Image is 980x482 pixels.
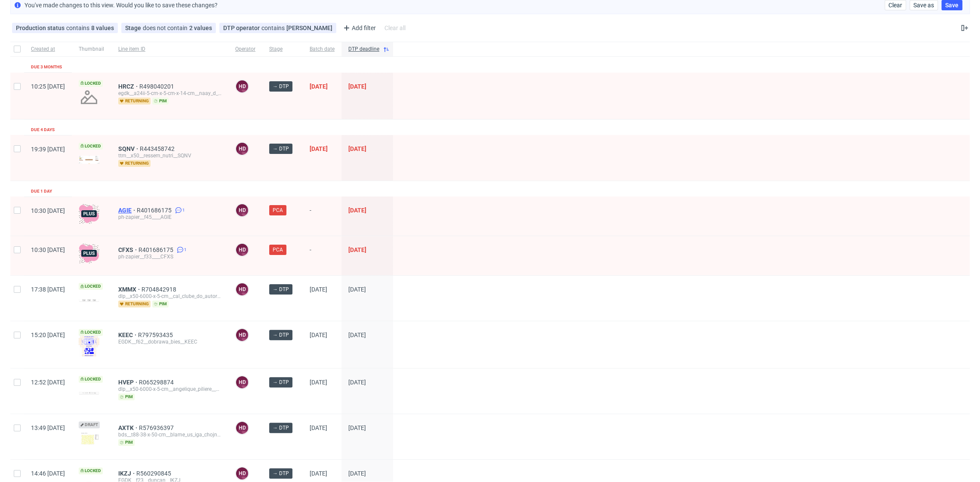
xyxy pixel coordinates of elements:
div: dlp__x50-6000-x-5-cm__angelique_piliere__HVEP [118,386,221,393]
img: plus-icon.676465ae8f3a83198b3f.png [79,243,99,264]
span: Locked [79,467,103,474]
span: Line item ID [118,46,221,53]
span: Save as [913,2,934,8]
figcaption: HD [236,376,248,388]
figcaption: HD [236,204,248,216]
a: 1 [175,246,187,253]
span: - [310,207,335,225]
p: You've made changes to this view. Would you like to save these changes? [25,1,218,9]
span: KEEC [118,332,138,338]
span: → DTP [273,378,289,386]
span: → DTP [273,424,289,432]
div: [PERSON_NAME] [286,25,332,31]
span: 10:25 [DATE] [31,83,65,90]
span: R401686175 [137,207,173,214]
div: EGDK__f62__dobrawa_bies__KEEC [118,338,221,345]
a: IKZJ [118,470,136,477]
div: ph-zapier__f33____CFXS [118,253,221,260]
div: ttm__x50__ressem_nutri__SQNV [118,152,221,159]
span: 13:49 [DATE] [31,424,65,431]
div: Add filter [340,21,378,35]
span: Batch date [310,46,335,53]
img: version_two_editor_design.png [79,156,99,164]
a: HRCZ [118,83,139,90]
span: pim [152,301,169,307]
span: pim [152,98,169,104]
span: Locked [79,143,103,150]
span: 14:46 [DATE] [31,470,65,477]
span: 10:30 [DATE] [31,207,65,214]
span: [DATE] [310,83,328,90]
div: Clear all [383,22,407,34]
div: Due 1 day [31,188,52,195]
span: 12:52 [DATE] [31,379,65,386]
span: Save [945,2,958,8]
a: AGIE [118,207,137,214]
span: - [310,246,335,265]
a: R443458742 [140,145,176,152]
span: Clear [888,2,902,8]
span: PCA [273,206,283,214]
span: pim [118,439,135,446]
span: Stage [125,25,143,31]
a: R498040201 [139,83,176,90]
a: R560290845 [136,470,173,477]
span: [DATE] [348,145,366,152]
img: version_two_editor_design.png [79,432,99,446]
figcaption: HD [236,244,248,256]
span: Operator [235,46,255,53]
a: R576936397 [139,424,175,431]
span: AXTK [118,424,139,431]
span: 10:30 [DATE] [31,246,65,253]
img: version_two_editor_design [79,391,99,394]
span: 15:20 [DATE] [31,332,65,338]
span: SQNV [118,145,140,152]
figcaption: HD [236,143,248,155]
figcaption: HD [236,329,248,341]
span: 1 [184,246,187,253]
span: 1 [182,207,185,214]
span: Created at [31,46,65,53]
a: XMMX [118,286,141,293]
div: bds__t88-38-x-50-cm__blame_us_iga_chojnicka__AXTK [118,431,221,438]
span: Thumbnail [79,46,104,53]
span: [DATE] [348,424,366,431]
span: PCA [273,246,283,254]
span: does not contain [143,25,189,31]
span: R797593435 [138,332,175,338]
span: DTP deadline [348,46,379,53]
span: [DATE] [348,83,366,90]
span: contains [66,25,91,31]
img: version_two_editor_design.png [79,336,99,356]
span: [DATE] [348,246,366,253]
span: [DATE] [348,332,366,338]
span: → DTP [273,145,289,153]
a: R704842918 [141,286,178,293]
span: [DATE] [310,470,327,477]
div: ph-zapier__f45____AGIE [118,214,221,221]
div: Due 4 days [31,126,55,133]
span: R401686175 [138,246,175,253]
span: 19:39 [DATE] [31,146,65,153]
span: [DATE] [310,286,327,293]
span: [DATE] [348,286,366,293]
span: Stage [269,46,296,53]
span: Locked [79,329,103,336]
span: R065298874 [139,379,175,386]
span: → DTP [273,331,289,339]
span: DTP operator [223,25,261,31]
span: → DTP [273,83,289,90]
a: CFXS [118,246,138,253]
span: contains [261,25,286,31]
div: 8 values [91,25,114,31]
figcaption: HD [236,283,248,295]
